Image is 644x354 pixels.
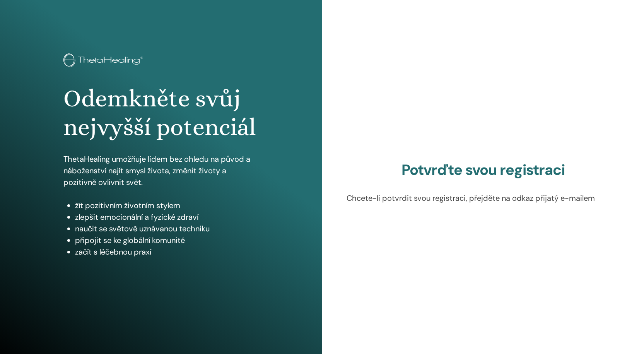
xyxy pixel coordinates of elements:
li: připojit se ke globální komunitě [75,234,259,246]
p: Chcete-li potvrdit svou registraci, přejděte na odkaz přijatý e-mailem [347,192,620,204]
li: žít pozitivním životním stylem [75,200,259,211]
p: ThetaHealing umožňuje lidem bez ohledu na původ a náboženství najít smysl života, změnit životy a... [63,153,259,188]
li: naučit se světově uznávanou techniku [75,223,259,234]
h1: Odemkněte svůj nejvyšší potenciál [63,84,259,142]
li: zlepšit emocionální a fyzické zdraví [75,211,259,223]
li: začít s léčebnou praxí [75,246,259,258]
h2: Potvrďte svou registraci [347,161,620,179]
